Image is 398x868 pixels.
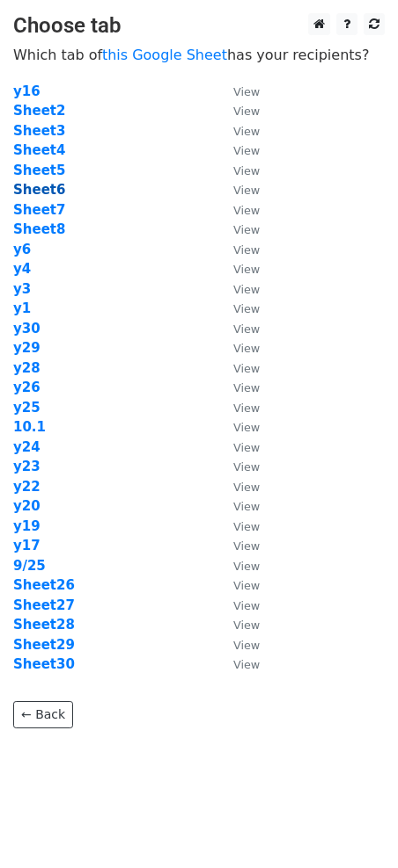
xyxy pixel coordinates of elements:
[233,520,260,533] small: View
[13,597,75,613] a: Sheet27
[233,481,260,494] small: View
[13,498,41,514] a: y20
[13,281,31,297] a: y3
[233,539,260,553] small: View
[13,13,385,39] h3: Choose tab
[216,242,260,257] a: View
[13,163,65,178] a: Sheet5
[233,658,260,671] small: View
[233,204,260,217] small: View
[13,340,41,356] strong: y29
[13,518,41,534] strong: y19
[216,83,260,99] a: View
[13,123,65,139] a: Sheet3
[216,656,260,672] a: View
[216,637,260,653] a: View
[216,617,260,633] a: View
[233,263,260,276] small: View
[216,419,260,435] a: View
[233,500,260,513] small: View
[13,656,75,672] strong: Sheet30
[216,459,260,474] a: View
[13,439,41,455] strong: y24
[13,701,73,728] a: ← Back
[216,518,260,534] a: View
[233,579,260,592] small: View
[216,103,260,119] a: View
[13,83,41,99] a: y16
[216,577,260,593] a: View
[216,439,260,455] a: View
[13,479,41,495] a: y22
[216,400,260,416] a: View
[233,560,260,573] small: View
[216,182,260,198] a: View
[233,441,260,454] small: View
[13,103,65,119] a: Sheet2
[13,261,31,277] strong: y4
[233,639,260,652] small: View
[233,85,260,98] small: View
[233,243,260,257] small: View
[102,47,227,63] a: this Google Sheet
[233,421,260,434] small: View
[216,340,260,356] a: View
[233,401,260,415] small: View
[13,300,31,316] a: y1
[216,558,260,574] a: View
[13,558,46,574] strong: 9/25
[216,221,260,237] a: View
[13,142,65,158] a: Sheet4
[13,419,46,435] a: 10.1
[13,380,41,395] a: y26
[233,125,260,138] small: View
[233,105,260,118] small: View
[216,498,260,514] a: View
[13,221,65,237] a: Sheet8
[13,46,385,64] p: Which tab of has your recipients?
[13,577,75,593] a: Sheet26
[216,281,260,297] a: View
[216,597,260,613] a: View
[233,362,260,375] small: View
[13,400,41,416] a: y25
[233,342,260,355] small: View
[233,184,260,197] small: View
[216,300,260,316] a: View
[216,479,260,495] a: View
[233,223,260,236] small: View
[233,302,260,315] small: View
[233,164,260,177] small: View
[13,360,41,376] a: y28
[216,202,260,218] a: View
[13,202,65,218] a: Sheet7
[233,283,260,296] small: View
[13,321,41,336] a: y30
[216,142,260,158] a: View
[13,637,75,653] a: Sheet29
[13,617,75,633] a: Sheet28
[216,380,260,395] a: View
[233,618,260,632] small: View
[13,242,31,257] a: y6
[216,123,260,139] a: View
[216,538,260,553] a: View
[310,784,398,868] iframe: Chat Widget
